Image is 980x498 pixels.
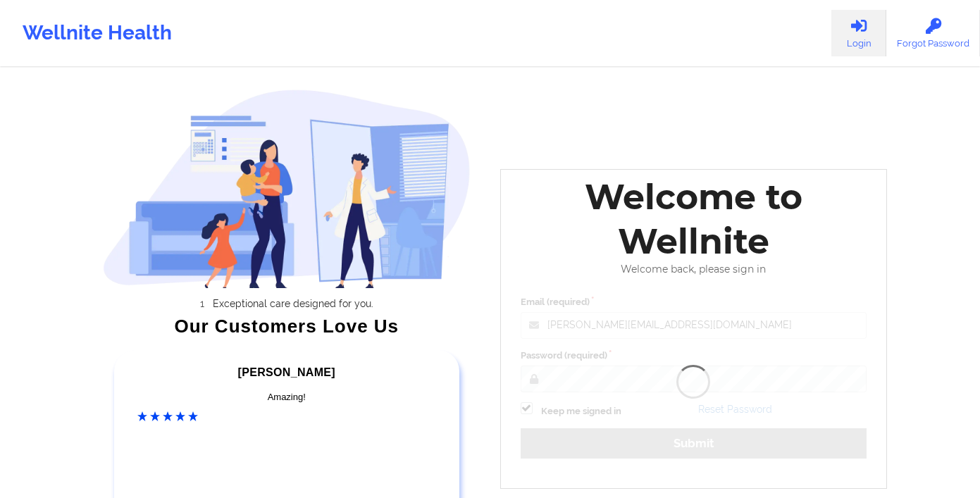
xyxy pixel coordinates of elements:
a: Login [831,10,886,56]
div: Amazing! [137,390,436,404]
a: Forgot Password [886,10,980,56]
div: Our Customers Love Us [103,319,471,333]
div: Welcome to Wellnite [511,175,877,263]
img: wellnite-auth-hero_200.c722682e.png [103,89,471,288]
li: Exceptional care designed for you. [116,298,471,309]
div: Welcome back, please sign in [511,263,877,275]
span: [PERSON_NAME] [238,366,335,378]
